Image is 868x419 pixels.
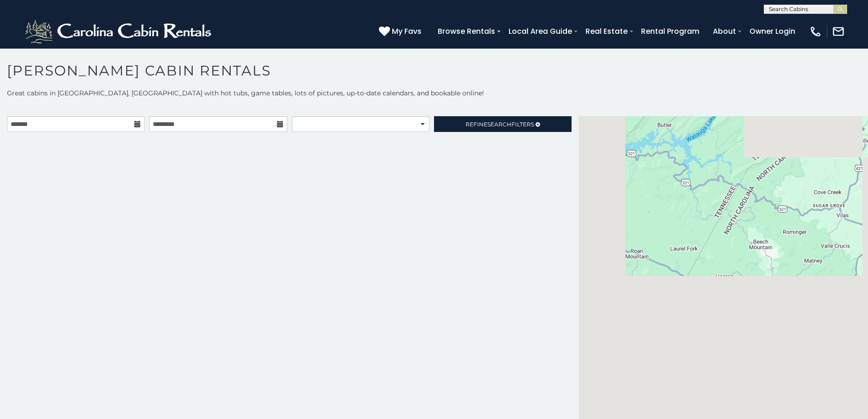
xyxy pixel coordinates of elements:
[832,25,845,38] img: mail-regular-white.png
[392,25,421,37] span: My Favs
[23,18,215,45] img: White-1-2.png
[433,23,500,39] a: Browse Rentals
[708,23,741,39] a: About
[745,23,800,39] a: Owner Login
[636,23,704,39] a: Rental Program
[504,23,577,39] a: Local Area Guide
[809,25,822,38] img: phone-regular-white.png
[434,116,572,132] a: RefineSearchFilters
[487,121,511,128] span: Search
[581,23,632,39] a: Real Estate
[379,25,424,38] a: My Favs
[465,121,534,128] span: Refine Filters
